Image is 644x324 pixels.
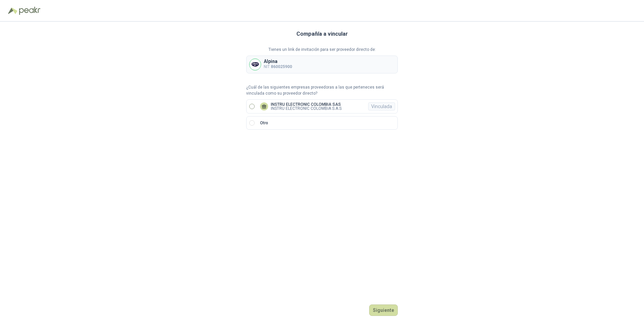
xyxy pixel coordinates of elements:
[19,7,40,15] img: Peakr
[246,84,398,97] p: ¿Cuál de las siguientes empresas proveedoras a las que perteneces será vinculada como su proveedo...
[271,64,292,69] b: 860025900
[368,102,395,110] div: Vinculada
[246,46,398,53] p: Tienes un link de invitación para ser proveedor directo de:
[296,30,348,38] h3: Compañía a vincular
[369,304,398,316] button: Siguiente
[264,64,292,70] p: NIT
[271,102,342,106] p: INSTRU ELECTRONIC COLOMBIA SAS
[8,7,18,14] img: Logo
[264,59,292,64] p: Alpina
[271,106,342,110] p: INSTRU ELECTRONIC COLOMBIA S.A.S
[260,120,268,126] p: Otro
[250,59,261,70] img: Company Logo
